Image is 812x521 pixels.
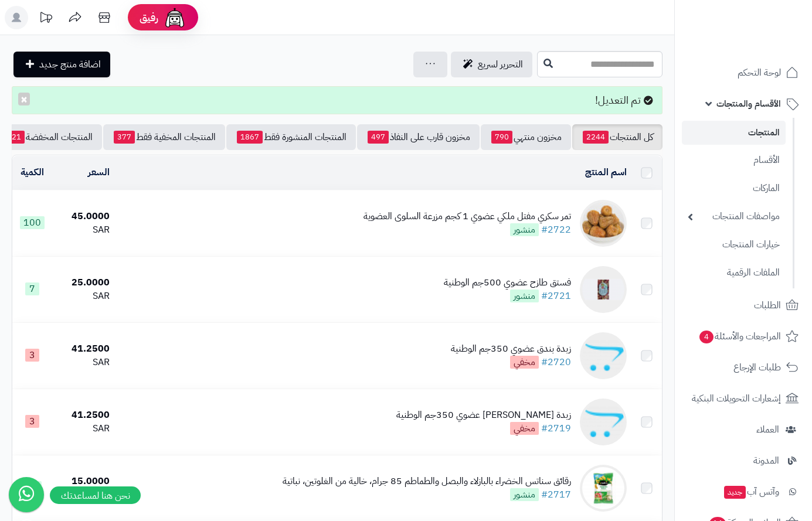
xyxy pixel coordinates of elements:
[682,121,786,145] a: المنتجات
[541,223,571,237] a: #2722
[57,408,110,422] div: 41.2500
[738,64,781,81] span: لوحة التحكم
[57,276,110,290] div: 25.0000
[682,478,805,506] a: وآتس آبجديد
[510,488,539,501] span: منشور
[572,124,662,150] a: كل المنتجات2244
[682,59,805,87] a: لوحة التحكم
[163,6,186,29] img: ai-face.png
[510,356,539,369] span: مخفي
[580,399,627,445] img: زبدة كاجو عضوي 350جم الوطنية
[481,124,571,150] a: مخزون منتهي790
[682,291,805,319] a: الطلبات
[20,216,45,229] span: 100
[585,165,627,179] a: اسم المنتج
[103,124,225,150] a: المنتجات المخفية فقط377
[682,447,805,475] a: المدونة
[541,421,571,435] a: #2719
[682,204,786,229] a: مواصفات المنتجات
[541,289,571,303] a: #2721
[140,11,158,25] span: رفيق
[541,488,571,502] a: #2717
[57,356,110,369] div: SAR
[682,322,805,350] a: المراجعات والأسئلة4
[682,260,786,285] a: الملفات الرقمية
[226,124,356,150] a: المنتجات المنشورة فقط1867
[57,210,110,223] div: 45.0000
[682,384,805,413] a: إشعارات التحويلات البنكية
[283,475,571,488] div: رقائق سناتس الخضراء بالبازلاء والبصل والطماطم 85 جرام، خالية من الغلوتين، نباتية
[723,483,779,500] span: وآتس آب
[114,131,135,144] span: 377
[57,422,110,435] div: SAR
[25,282,39,295] span: 7
[31,6,60,32] a: تحديثات المنصة
[25,349,39,362] span: 3
[368,131,389,144] span: 497
[754,297,781,314] span: الطلبات
[699,331,714,343] span: 4
[682,148,786,173] a: الأقسام
[510,290,539,302] span: منشور
[541,355,571,369] a: #2720
[57,290,110,303] div: SAR
[363,210,571,223] div: تمر سكري مفتل ملكي عضوي 1 كجم مزرعة السلوى العضوية
[451,342,571,356] div: زبدة بندق عضوي 350جم الوطنية
[580,200,627,247] img: تمر سكري مفتل ملكي عضوي 1 كجم مزرعة السلوى العضوية
[18,93,30,105] button: ×
[682,353,805,382] a: طلبات الإرجاع
[451,52,532,77] a: التحرير لسريع
[357,124,480,150] a: مخزون قارب على النفاذ497
[580,332,627,379] img: زبدة بندق عضوي 350جم الوطنية
[12,86,662,114] div: تم التعديل!
[396,408,571,422] div: زبدة [PERSON_NAME] عضوي 350جم الوطنية
[682,176,786,201] a: الماركات
[716,96,781,112] span: الأقسام والمنتجات
[444,276,571,290] div: فستق طازح عضوي 500جم الوطنية
[753,452,779,469] span: المدونة
[237,131,263,144] span: 1867
[57,475,110,488] div: 15.0000
[510,422,539,435] span: مخفي
[692,390,781,407] span: إشعارات التحويلات البنكية
[733,359,781,376] span: طلبات الإرجاع
[732,33,801,57] img: logo-2.png
[724,486,746,499] span: جديد
[57,223,110,237] div: SAR
[510,223,539,236] span: منشور
[491,131,512,144] span: 790
[756,421,779,438] span: العملاء
[583,131,609,144] span: 2244
[682,232,786,257] a: خيارات المنتجات
[478,57,523,71] span: التحرير لسريع
[88,165,110,179] a: السعر
[580,266,627,313] img: فستق طازح عضوي 500جم الوطنية
[8,131,25,144] span: 21
[682,416,805,444] a: العملاء
[580,465,627,512] img: رقائق سناتس الخضراء بالبازلاء والبصل والطماطم 85 جرام، خالية من الغلوتين، نباتية
[13,52,110,77] a: اضافة منتج جديد
[698,328,781,345] span: المراجعات والأسئلة
[25,415,39,428] span: 3
[39,57,101,71] span: اضافة منتج جديد
[21,165,44,179] a: الكمية
[57,342,110,356] div: 41.2500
